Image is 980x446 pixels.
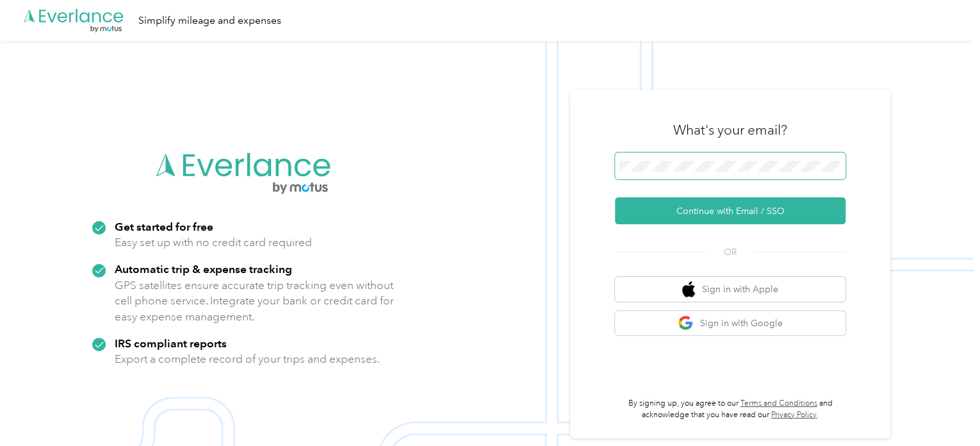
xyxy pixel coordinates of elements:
[615,197,845,224] button: Continue with Email / SSO
[771,410,817,420] a: Privacy Policy
[115,262,292,276] strong: Automatic trip & expense tracking
[115,235,312,251] p: Easy set up with no credit card required
[615,277,845,302] button: apple logoSign in with Apple
[708,245,753,259] span: OR
[115,220,213,233] strong: Get started for free
[115,336,227,350] strong: IRS compliant reports
[678,315,694,331] img: google logo
[615,398,845,420] p: By signing up, you agree to our and acknowledge that you have read our .
[115,351,380,367] p: Export a complete record of your trips and expenses.
[673,121,787,139] h3: What's your email?
[682,281,695,297] img: apple logo
[138,13,281,29] div: Simplify mileage and expenses
[740,399,817,408] a: Terms and Conditions
[615,311,845,336] button: google logoSign in with Google
[115,277,395,325] p: GPS satellites ensure accurate trip tracking even without cell phone service. Integrate your bank...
